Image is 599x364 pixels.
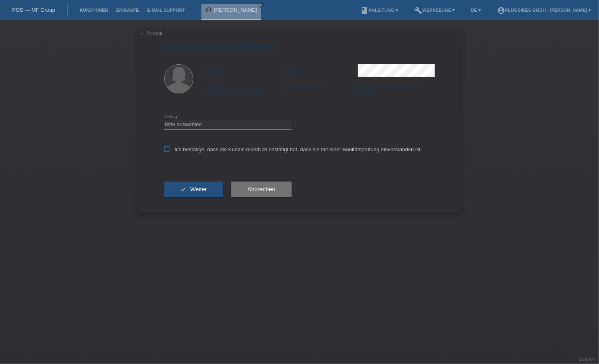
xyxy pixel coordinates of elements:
span: Nationalität [205,84,227,89]
a: POS — MF Group [12,7,55,13]
i: check [180,186,187,193]
a: Einkäufe [112,8,143,13]
span: Abbrechen [248,186,275,193]
span: Weiter [190,186,207,193]
i: account_circle [497,6,505,15]
a: account_circlePlugBikes GmbH - [PERSON_NAME] ▾ [493,8,595,13]
div: C [281,83,358,95]
i: close [259,3,263,7]
div: Ramize [205,64,282,76]
a: ← Zurück [140,30,163,36]
span: Einreisedatum gemäss Ausweis [358,84,421,89]
a: DE ▾ [467,8,485,13]
a: bookAnleitung ▾ [356,8,402,13]
span: Vorname [205,65,222,70]
button: Abbrechen [231,182,292,197]
div: [DATE] [358,83,435,95]
a: close [258,2,264,8]
h1: Autorisierung durchführen [164,42,435,52]
label: Ich bestätige, dass die Kundin mündlich bestätigt hat, dass sie mit einer Bonitätsprüfung einvers... [164,146,422,152]
a: buildWerkzeuge ▾ [410,8,459,13]
span: Nachname [281,65,303,70]
span: Aufenthaltsbewilligung [281,84,325,89]
a: Kund*innen [76,8,112,13]
button: check Weiter [164,182,223,197]
a: E-Mail Support [143,8,189,13]
a: [PERSON_NAME] [214,7,257,13]
div: [GEOGRAPHIC_DATA] [205,83,282,95]
div: Redzepi [281,64,358,76]
i: build [414,6,422,15]
a: Support [579,356,596,362]
i: book [360,6,368,15]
